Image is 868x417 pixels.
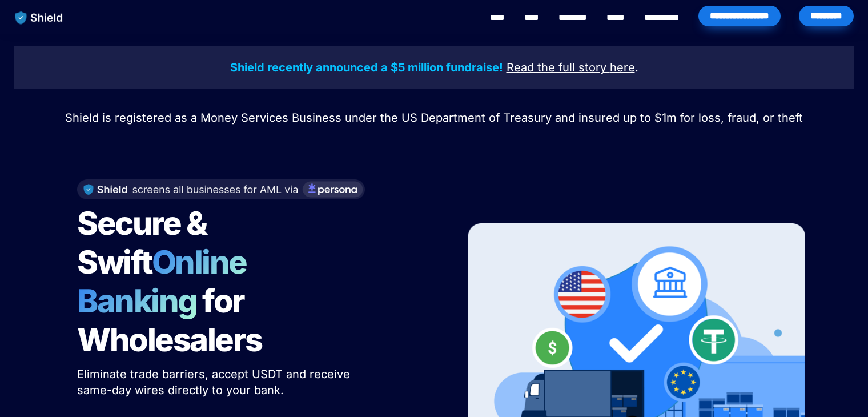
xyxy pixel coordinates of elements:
a: Read the full story [507,62,606,74]
span: Shield is registered as a Money Services Business under the US Department of Treasury and insured... [65,111,803,125]
span: Eliminate trade barriers, accept USDT and receive same-day wires directly to your bank. [77,367,353,397]
span: Online Banking [77,243,258,320]
u: here [610,61,635,74]
u: Read the full story [507,61,606,74]
span: for Wholesalers [77,282,262,359]
strong: Shield recently announced a $5 million fundraise! [230,61,503,74]
a: here [610,62,635,74]
span: . [635,61,638,74]
span: Secure & Swift [77,204,212,282]
img: website logo [10,6,69,30]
